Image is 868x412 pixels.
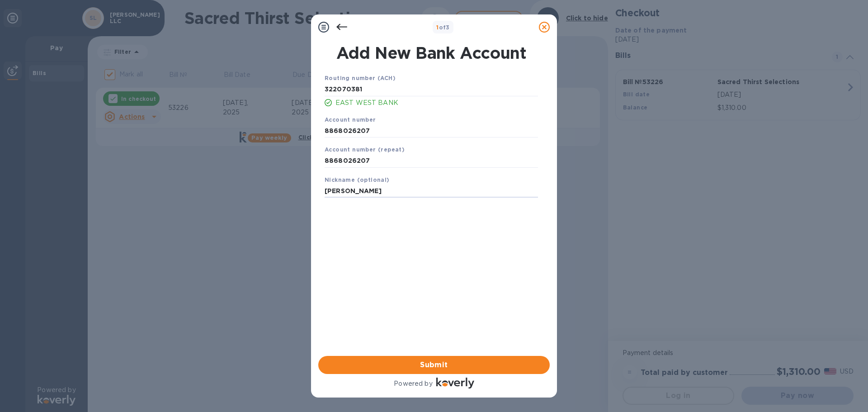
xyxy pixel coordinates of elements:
input: Enter account number [325,124,538,137]
h1: Add New Bank Account [319,43,543,62]
input: Enter account number [325,154,538,168]
span: Submit [325,360,542,370]
b: of 3 [436,24,450,31]
img: Logo [436,378,474,388]
b: Nickname (optional) [325,176,390,183]
input: Enter routing number [325,83,538,96]
b: Account number [325,116,376,123]
p: Powered by [394,379,432,388]
input: Enter nickname [325,185,538,198]
b: Routing number (ACH) [325,75,396,81]
p: EAST WEST BANK [335,98,538,108]
button: Submit [318,356,550,374]
span: 1 [436,24,439,31]
b: Account number (repeat) [325,146,405,153]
